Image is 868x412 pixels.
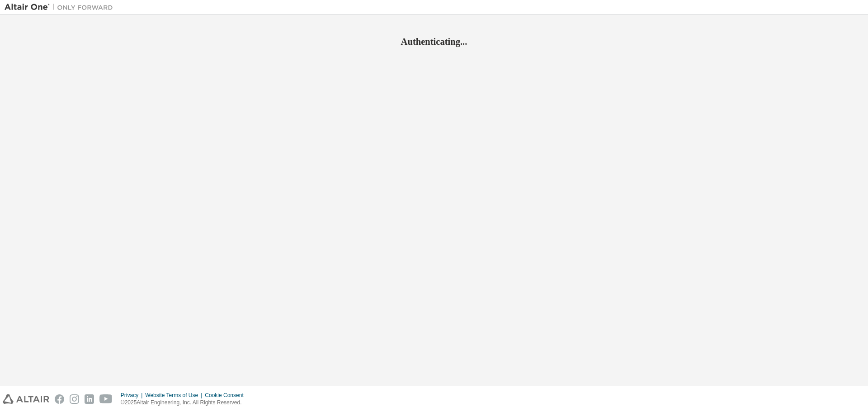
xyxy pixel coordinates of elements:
h2: Authenticating... [5,36,863,47]
img: instagram.svg [70,394,79,404]
div: Cookie Consent [205,392,249,399]
img: facebook.svg [55,394,64,404]
div: Privacy [121,392,145,399]
p: © 2025 Altair Engineering, Inc. All Rights Reserved. [121,399,249,407]
img: Altair One [5,3,118,12]
img: youtube.svg [99,394,113,404]
img: altair_logo.svg [3,394,49,404]
div: Website Terms of Use [145,392,205,399]
img: linkedin.svg [85,394,94,404]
